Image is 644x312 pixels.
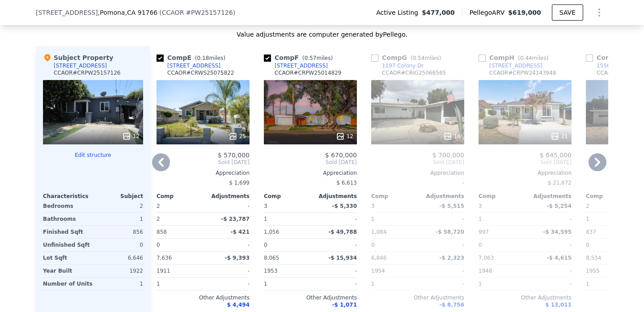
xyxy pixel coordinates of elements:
[371,193,418,200] div: Comp
[43,53,113,62] div: Subject Property
[328,255,357,261] span: -$ 15,934
[157,159,250,166] span: Sold [DATE]
[440,255,464,261] span: -$ 2,323
[43,152,143,159] button: Edit structure
[95,200,143,212] div: 2
[157,62,220,69] a: [STREET_ADDRESS]
[264,278,309,290] div: 1
[527,213,572,225] div: -
[125,9,157,16] span: , CA 91766
[157,265,201,277] div: 1911
[419,239,464,251] div: -
[264,159,357,166] span: Sold [DATE]
[479,294,572,301] div: Other Adjustments
[157,278,201,290] div: 1
[264,242,267,248] span: 0
[325,152,357,159] span: $ 670,000
[552,4,583,21] button: SAVE
[43,193,93,200] div: Characteristics
[371,294,464,301] div: Other Adjustments
[407,55,445,61] span: ( miles)
[382,69,446,76] div: CCAOR # CRIG25066565
[479,62,542,69] a: [STREET_ADDRESS]
[479,278,523,290] div: 1
[586,229,596,235] span: 837
[440,302,464,308] span: -$ 8,756
[371,255,386,261] span: 6,846
[443,132,461,141] div: 16
[167,62,220,69] div: [STREET_ADDRESS]
[264,294,357,301] div: Other Adjustments
[547,255,572,261] span: -$ 4,615
[547,203,572,209] span: -$ 5,254
[586,255,601,261] span: 8,534
[122,132,140,141] div: 12
[43,213,91,225] div: Bathrooms
[489,62,542,69] div: [STREET_ADDRESS]
[312,213,357,225] div: -
[264,53,336,62] div: Comp F
[586,265,631,277] div: 1955
[419,265,464,277] div: -
[371,169,464,177] div: Appreciation
[43,239,91,251] div: Unfinished Sqft
[332,302,357,308] span: -$ 1,071
[95,213,143,225] div: 1
[371,242,375,248] span: 0
[527,265,572,277] div: -
[551,132,568,141] div: 21
[98,8,157,17] span: , Pomona
[157,169,250,177] div: Appreciation
[479,255,494,261] span: 7,063
[336,180,357,186] span: $ 6,613
[299,55,336,61] span: ( miles)
[525,193,572,200] div: Adjustments
[371,159,464,166] span: Sold [DATE]
[312,265,357,277] div: -
[376,8,422,17] span: Active Listing
[264,203,267,209] span: 3
[275,69,342,76] div: CCAOR # CRPW25014829
[540,152,572,159] span: $ 645,000
[54,69,121,76] div: CCAOR # CRPW25157126
[157,255,172,261] span: 7,636
[371,177,464,189] div: -
[440,203,464,209] span: -$ 5,515
[275,62,328,69] div: [STREET_ADDRESS]
[479,169,572,177] div: Appreciation
[418,193,464,200] div: Adjustments
[167,69,234,76] div: CCAOR # CRWS25075822
[157,193,203,200] div: Comp
[413,55,425,61] span: 0.54
[43,252,91,264] div: Lot Sqft
[191,55,229,61] span: ( miles)
[203,193,250,200] div: Adjustments
[95,265,143,277] div: 1922
[264,229,279,235] span: 1,056
[43,200,91,212] div: Bedrooms
[479,193,525,200] div: Comp
[371,213,416,225] div: 1
[590,4,608,21] button: Show Options
[229,132,246,141] div: 25
[157,242,160,248] span: 0
[197,55,209,61] span: 0.18
[230,229,250,235] span: -$ 421
[479,229,489,235] span: 997
[586,62,644,69] a: 1556 S White Ave
[479,242,482,248] span: 0
[95,239,143,251] div: 0
[264,255,279,261] span: 8,065
[229,180,250,186] span: $ 1,699
[432,152,464,159] span: $ 700,000
[382,62,424,69] div: 1197 Colony Dr
[470,8,508,17] span: Pellego ARV
[371,265,416,277] div: 1954
[436,229,464,235] span: -$ 58,720
[93,193,143,200] div: Subject
[221,216,250,222] span: -$ 23,787
[548,180,572,186] span: $ 21,872
[264,265,309,277] div: 1953
[95,226,143,238] div: 856
[264,193,310,200] div: Comp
